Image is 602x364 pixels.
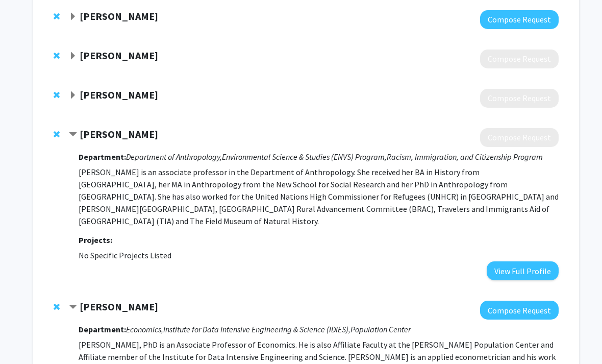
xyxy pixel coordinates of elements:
p: [PERSON_NAME] is an associate professor in the Department of Anthropology. She received her BA in... [79,166,559,227]
i: Institute for Data Intensive Engineering & Science (IDIES), [163,324,350,334]
strong: [PERSON_NAME] [80,10,158,22]
span: Remove Naveeda Khan from bookmarks [54,130,60,138]
span: Expand Kara Piccirilli Bookmark [69,13,77,21]
i: Environmental Science & Studies (ENVS) Program, [222,152,387,162]
button: Compose Request to Naveeda Khan [480,128,559,147]
span: Remove Rina Agarwala from bookmarks [54,52,60,60]
button: Compose Request to Kara Piccirilli [480,10,559,29]
iframe: Chat [8,318,43,356]
button: View Full Profile [487,261,559,280]
strong: [PERSON_NAME] [80,88,158,101]
span: Remove Glenn Schwartz from bookmarks [54,91,60,99]
strong: [PERSON_NAME] [80,49,158,62]
strong: Department: [79,152,126,162]
span: Expand Rina Agarwala Bookmark [69,52,77,60]
strong: Projects: [79,235,112,245]
strong: [PERSON_NAME] [80,300,158,313]
button: Compose Request to Angelo Mele [480,301,559,320]
span: Expand Glenn Schwartz Bookmark [69,91,77,100]
i: Racism, Immigration, and Citizenship Program [387,152,543,162]
i: Department of Anthropology, [126,152,222,162]
span: Remove Kara Piccirilli from bookmarks [54,12,60,20]
i: Population Center [350,324,411,334]
button: Compose Request to Rina Agarwala [480,50,559,68]
strong: [PERSON_NAME] [80,128,158,140]
i: Economics, [126,324,163,334]
span: Contract Angelo Mele Bookmark [69,303,77,311]
span: No Specific Projects Listed [79,250,171,260]
strong: Department: [79,324,126,334]
span: Remove Angelo Mele from bookmarks [54,303,60,311]
button: Compose Request to Glenn Schwartz [480,89,559,108]
span: Contract Naveeda Khan Bookmark [69,131,77,139]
